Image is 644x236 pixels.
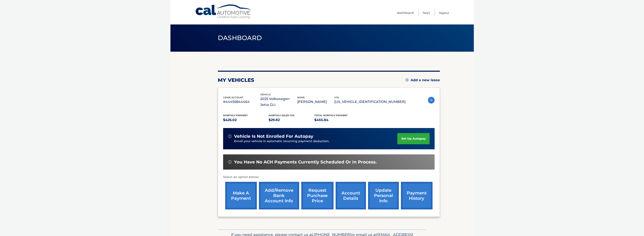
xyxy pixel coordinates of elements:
[259,182,299,209] a: Add/Remove bank account info
[218,77,254,83] h2: my vehicles
[397,9,414,16] a: Dashboard
[297,96,305,99] span: name
[334,99,406,105] p: [US_VEHICLE_IDENTIFICATION_NUMBER]
[234,134,313,139] span: vehicle is not enrolled for autopay
[195,4,252,19] a: Cal Automotive
[401,182,432,209] a: payment history
[334,96,339,99] span: vin
[423,9,430,16] a: FAQ's
[439,9,449,16] a: Logout
[406,78,440,82] a: Add a new lease
[368,182,399,209] a: update personal info
[223,114,248,117] span: Monthly Payment
[223,99,260,105] p: #44455844464
[397,133,429,144] a: set up autopay
[223,175,435,180] p: Select an option below:
[228,160,232,164] img: alert-white.svg
[336,182,366,209] a: account details
[314,117,360,123] p: $455.84
[234,159,377,165] span: You have no ACH payments currently scheduled or in process.
[269,117,314,123] p: $29.82
[297,99,334,105] p: [PERSON_NAME]
[269,114,295,117] span: Monthly sales Tax
[406,78,408,81] img: add.svg
[218,34,262,42] span: Dashboard
[223,117,269,123] p: $426.02
[223,96,244,99] span: lease account
[234,139,398,144] p: Enroll your vehicle in automatic recurring payment deduction.
[314,114,348,117] span: Total Monthly Payment
[225,182,257,209] a: make a payment
[428,97,435,104] img: accordion-active.svg
[301,182,333,209] a: request purchase price
[260,96,297,108] p: 2025 Volkswagen Jetta GLI
[260,93,271,96] span: vehicle
[228,135,232,138] img: alert-white.svg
